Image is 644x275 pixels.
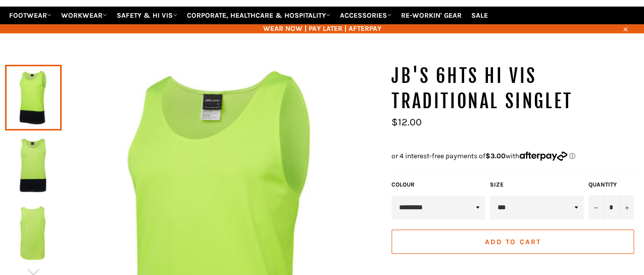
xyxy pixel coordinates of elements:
label: Size [490,180,583,189]
a: WORKWEAR [57,7,111,24]
a: FOOTWEAR [5,7,56,24]
h1: JB'S 6HTS Hi Vis Traditional Singlet [391,64,639,114]
img: Workin Gear - JB'S 6HTS Hi Vis Traditional Singlet [10,205,57,261]
a: SAFETY & HI VIS [113,7,181,24]
a: RE-WORKIN' GEAR [397,7,466,24]
button: Reduce item quantity by one [588,195,604,219]
button: Add to Cart [391,230,634,254]
label: COLOUR [391,180,485,189]
img: Workin Gear - JB'S 6HTS Hi Vis Traditional Singlet [10,137,57,193]
span: $12.00 [391,116,422,128]
span: WEAR NOW | PAY LATER | AFTERPAY [5,24,639,33]
label: Quantity [588,180,634,189]
button: Increase item quantity by one [619,195,634,219]
a: SALE [467,7,492,24]
a: ACCESSORIES [336,7,395,24]
a: CORPORATE, HEALTHCARE & HOSPITALITY [183,7,334,24]
span: Add to Cart [484,238,540,246]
